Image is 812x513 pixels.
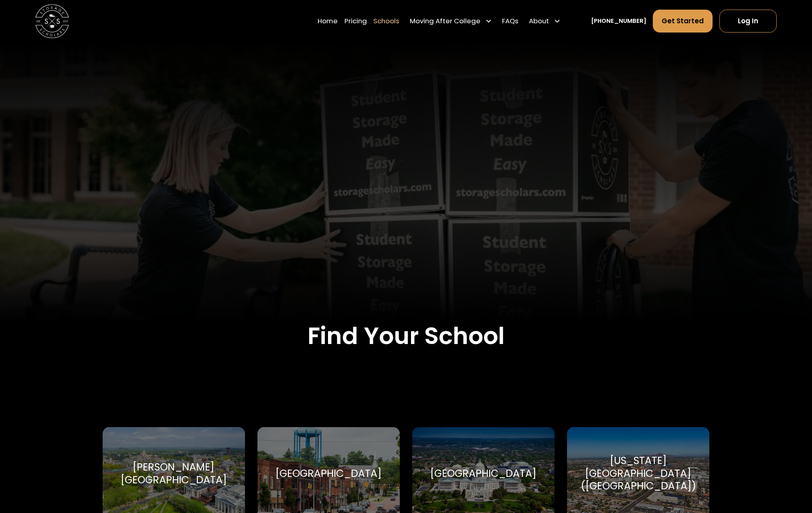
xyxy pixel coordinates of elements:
[410,16,480,26] div: Moving After College
[577,454,699,493] div: [US_STATE][GEOGRAPHIC_DATA] ([GEOGRAPHIC_DATA])
[591,16,646,25] a: [PHONE_NUMBER]
[529,16,549,26] div: About
[719,10,777,33] a: Log In
[113,461,235,486] div: [PERSON_NAME][GEOGRAPHIC_DATA]
[318,9,338,33] a: Home
[275,467,382,480] div: [GEOGRAPHIC_DATA]
[502,9,518,33] a: FAQs
[344,9,367,33] a: Pricing
[653,10,713,33] a: Get Started
[103,322,709,350] h2: Find Your School
[430,467,537,480] div: [GEOGRAPHIC_DATA]
[35,4,69,38] img: Storage Scholars main logo
[373,9,399,33] a: Schools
